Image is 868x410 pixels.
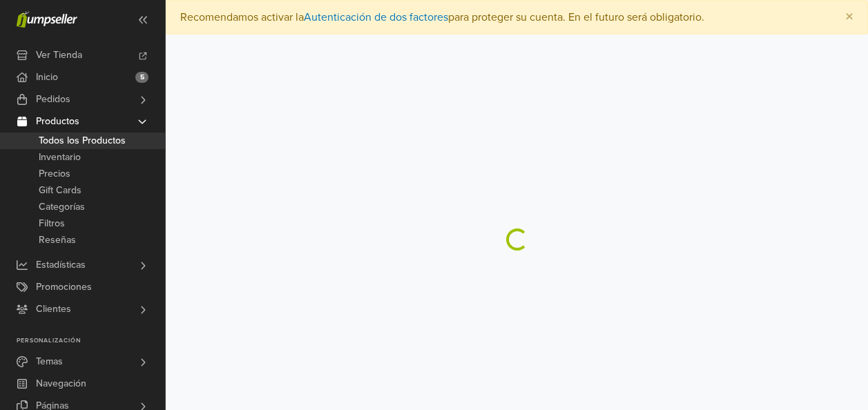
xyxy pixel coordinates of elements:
span: Promociones [36,276,92,298]
span: Clientes [36,298,71,320]
a: Autenticación de dos factores [304,10,448,24]
span: 5 [135,72,148,83]
span: Reseñas [39,232,76,248]
span: Ver Tienda [36,44,82,66]
span: Todos los Productos [39,133,126,149]
span: Pedidos [36,88,70,110]
span: Temas [36,351,63,373]
span: × [845,7,853,27]
button: Close [831,1,867,34]
span: Gift Cards [39,182,81,199]
span: Inicio [36,66,58,88]
span: Productos [36,110,79,133]
span: Estadísticas [36,254,86,276]
span: Filtros [39,215,65,232]
p: Personalización [17,337,165,345]
span: Categorías [39,199,85,215]
span: Precios [39,166,70,182]
span: Inventario [39,149,81,166]
span: Navegación [36,373,86,395]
